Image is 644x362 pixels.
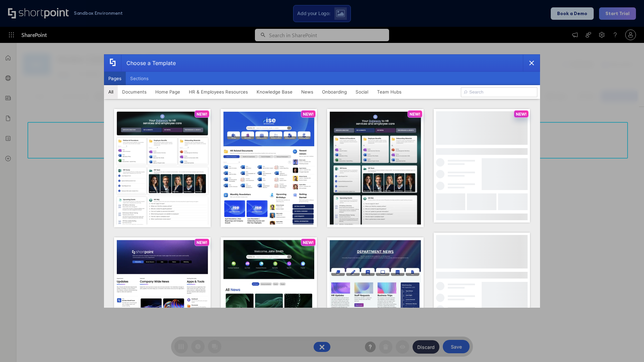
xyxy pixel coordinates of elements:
p: NEW! [516,112,527,117]
button: Documents [118,85,151,99]
div: template selector [104,54,540,308]
iframe: Chat Widget [610,330,644,362]
p: NEW! [410,112,420,117]
p: NEW! [303,240,314,245]
button: All [104,85,118,99]
div: Choose a Template [121,55,176,71]
p: NEW! [197,112,207,117]
button: Team Hubs [373,85,406,99]
button: HR & Employees Resources [184,85,252,99]
p: NEW! [197,240,207,245]
button: Home Page [151,85,184,99]
button: Social [351,85,373,99]
button: Onboarding [318,85,351,99]
p: NEW! [303,112,314,117]
button: Knowledge Base [252,85,297,99]
input: Search [461,87,537,97]
button: Pages [104,72,126,85]
button: Sections [126,72,153,85]
button: News [297,85,318,99]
